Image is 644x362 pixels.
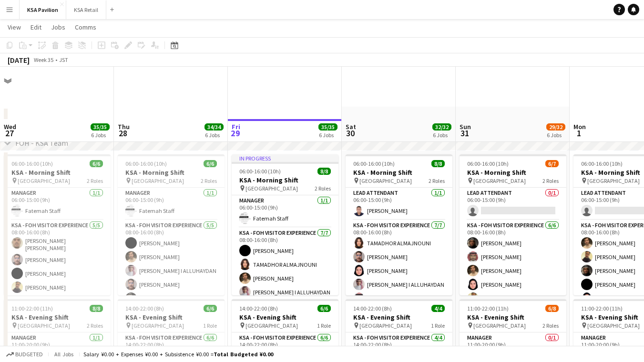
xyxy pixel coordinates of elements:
[546,123,565,131] span: 29/32
[118,313,225,322] h3: KSA - Evening Shift
[31,56,55,63] span: Week 35
[132,177,184,184] span: [GEOGRAPHIC_DATA]
[47,21,69,33] a: Jobs
[8,55,30,65] div: [DATE]
[52,351,75,358] span: All jobs
[2,128,16,139] span: 27
[317,305,331,312] span: 6/6
[11,160,53,167] span: 06:00-16:00 (10h)
[581,160,623,167] span: 06:00-16:00 (10h)
[132,322,184,329] span: [GEOGRAPHIC_DATA]
[353,160,395,167] span: 06:00-16:00 (10h)
[572,128,586,139] span: 1
[5,349,44,360] button: Budgeted
[473,322,526,329] span: [GEOGRAPHIC_DATA]
[51,23,65,31] span: Jobs
[239,168,281,175] span: 06:00-16:00 (10h)
[204,160,217,167] span: 6/6
[353,305,392,312] span: 14:00-22:00 (8h)
[545,160,559,167] span: 6/7
[203,322,217,329] span: 1 Role
[118,220,225,308] app-card-role: KSA - FOH Visitor Experience5/508:00-16:00 (8h)[PERSON_NAME][PERSON_NAME][PERSON_NAME] I ALLUHAYD...
[125,305,164,312] span: 14:00-22:00 (8h)
[118,122,130,131] span: Thu
[118,154,225,295] app-job-card: 06:00-16:00 (10h)6/6KSA - Morning Shift [GEOGRAPHIC_DATA]2 RolesManager1/106:00-15:00 (9h)Fatemah...
[318,123,337,131] span: 35/35
[346,220,452,335] app-card-role: KSA - FOH Visitor Experience7/708:00-16:00 (8h)TAMADHOR ALMAJNOUNI[PERSON_NAME][PERSON_NAME][PERS...
[18,177,70,184] span: [GEOGRAPHIC_DATA]
[87,177,103,184] span: 2 Roles
[317,168,331,175] span: 8/8
[4,220,111,311] app-card-role: KSA - FOH Visitor Experience5/508:00-16:00 (8h)[PERSON_NAME] [PERSON_NAME][PERSON_NAME][PERSON_NA...
[87,322,103,329] span: 2 Roles
[15,138,68,148] div: FOH - KSA Team
[230,128,240,139] span: 29
[201,177,217,184] span: 2 Roles
[587,322,640,329] span: [GEOGRAPHIC_DATA]
[346,168,452,177] h3: KSA - Morning Shift
[4,188,111,220] app-card-role: Manager1/106:00-15:00 (9h)Fatemah Staff
[214,351,273,358] span: Total Budgeted ¥0.00
[8,23,21,31] span: View
[66,0,106,19] button: KSA Retail
[83,351,273,358] div: Salary ¥0.00 + Expenses ¥0.00 + Subsistence ¥0.00 =
[317,322,331,329] span: 1 Role
[90,305,103,312] span: 8/8
[460,220,566,322] app-card-role: KSA - FOH Visitor Experience6/608:00-16:00 (8h)[PERSON_NAME][PERSON_NAME][PERSON_NAME][PERSON_NAM...
[205,131,223,139] div: 6 Jobs
[75,23,96,31] span: Comms
[359,177,412,184] span: [GEOGRAPHIC_DATA]
[91,131,109,139] div: 6 Jobs
[118,168,225,177] h3: KSA - Morning Shift
[116,128,130,139] span: 28
[245,322,298,329] span: [GEOGRAPHIC_DATA]
[581,305,623,312] span: 11:00-22:00 (11h)
[232,313,338,322] h3: KSA - Evening Shift
[125,160,167,167] span: 06:00-16:00 (10h)
[15,351,43,358] span: Budgeted
[431,160,445,167] span: 8/8
[4,122,16,131] span: Wed
[232,154,338,295] app-job-card: In progress06:00-16:00 (10h)8/8KSA - Morning Shift [GEOGRAPHIC_DATA]2 RolesManager1/106:00-15:00 ...
[232,228,338,343] app-card-role: KSA - FOH Visitor Experience7/708:00-16:00 (8h)[PERSON_NAME]TAMADHOR ALMAJNOUNI[PERSON_NAME][PERS...
[460,154,566,295] app-job-card: 06:00-16:00 (10h)6/7KSA - Morning Shift [GEOGRAPHIC_DATA]2 RolesLEAD ATTENDANT0/106:00-15:00 (9h)...
[473,177,526,184] span: [GEOGRAPHIC_DATA]
[319,131,337,139] div: 6 Jobs
[542,177,559,184] span: 2 Roles
[91,123,110,131] span: 35/35
[460,168,566,177] h3: KSA - Morning Shift
[315,185,331,192] span: 2 Roles
[460,313,566,322] h3: KSA - Evening Shift
[460,122,471,131] span: Sun
[431,305,445,312] span: 4/4
[245,185,298,192] span: [GEOGRAPHIC_DATA]
[232,176,338,184] h3: KSA - Morning Shift
[587,177,640,184] span: [GEOGRAPHIC_DATA]
[460,188,566,220] app-card-role: LEAD ATTENDANT0/106:00-15:00 (9h)
[59,56,68,63] div: JST
[90,160,103,167] span: 6/6
[346,154,452,295] app-job-card: 06:00-16:00 (10h)8/8KSA - Morning Shift [GEOGRAPHIC_DATA]2 RolesLEAD ATTENDANT1/106:00-15:00 (9h)...
[458,128,471,139] span: 31
[31,23,41,31] span: Edit
[429,177,445,184] span: 2 Roles
[118,188,225,220] app-card-role: Manager1/106:00-15:00 (9h)Fatemah Staff
[467,160,509,167] span: 06:00-16:00 (10h)
[431,322,445,329] span: 1 Role
[547,131,565,139] div: 6 Jobs
[359,322,412,329] span: [GEOGRAPHIC_DATA]
[20,0,66,19] button: KSA Pavilion
[346,188,452,220] app-card-role: LEAD ATTENDANT1/106:00-15:00 (9h)[PERSON_NAME]
[4,154,111,295] app-job-card: 06:00-16:00 (10h)6/6KSA - Morning Shift [GEOGRAPHIC_DATA]2 RolesManager1/106:00-15:00 (9h)Fatemah...
[346,313,452,322] h3: KSA - Evening Shift
[346,122,356,131] span: Sat
[11,305,53,312] span: 11:00-22:00 (11h)
[545,305,559,312] span: 6/8
[232,154,338,162] div: In progress
[573,122,586,131] span: Mon
[4,168,111,177] h3: KSA - Morning Shift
